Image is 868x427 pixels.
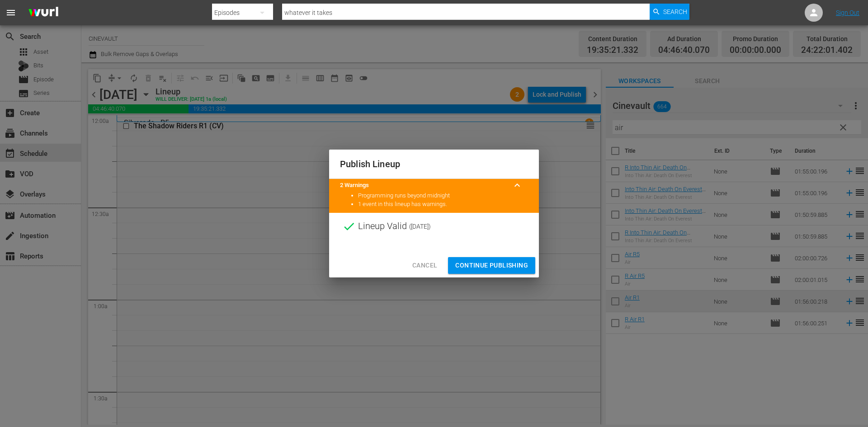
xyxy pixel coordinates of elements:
[329,213,539,240] div: Lineup Valid
[358,192,528,200] li: Programming runs beyond midnight
[412,260,437,271] span: Cancel
[405,257,444,274] button: Cancel
[22,2,65,23] img: ans4CAIJ8jUAAAAAAAAAAAAAAAAAAAAAAAAgQb4GAAAAAAAAAAAAAAAAAAAAAAAAJMjXAAAAAAAAAAAAAAAAAAAAAAAAgAT5G...
[409,220,431,233] span: ( [DATE] )
[836,9,859,16] a: Sign Out
[5,7,16,18] span: menu
[512,180,523,191] span: keyboard_arrow_up
[340,157,528,171] h2: Publish Lineup
[358,200,528,209] li: 1 event in this lineup has warnings.
[663,4,687,20] span: Search
[340,181,506,190] title: 2 Warnings
[455,260,528,271] span: Continue Publishing
[506,174,528,196] button: keyboard_arrow_up
[448,257,535,274] button: Continue Publishing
